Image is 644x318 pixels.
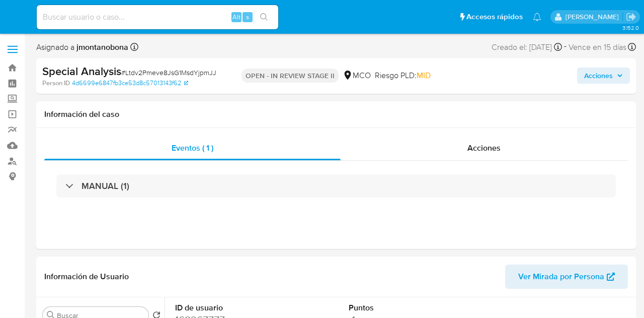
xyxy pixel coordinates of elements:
[533,13,541,21] a: Notificaciones
[175,302,281,313] dt: ID de usuario
[577,68,630,84] button: Acciones
[417,70,431,81] span: MID
[467,142,501,154] span: Acciones
[566,12,622,22] p: damian.rodriguez@mercadolibre.com
[36,42,128,53] span: Asignado a
[466,12,523,22] span: Accesos rápidos
[37,11,278,24] input: Buscar usuario o caso...
[343,70,371,81] div: MCO
[42,63,121,79] b: Special Analysis
[492,40,562,54] div: Creado el: [DATE]
[42,79,70,88] b: Person ID
[56,174,616,198] div: MANUAL (1)
[375,70,431,81] span: Riesgo PLD:
[44,272,129,282] h1: Información de Usuario
[626,12,636,22] a: Salir
[232,12,240,22] span: Alt
[121,68,216,78] span: # Ltdv2Pmeve8JsG1MsdYjpmJJ
[172,142,213,154] span: Eventos ( 1 )
[254,10,274,24] button: search-icon
[82,180,129,192] h3: MANUAL (1)
[349,302,454,313] dt: Puntos
[518,265,604,289] span: Ver Mirada por Persona
[246,12,249,22] span: s
[74,41,128,53] b: jmontanobona
[569,42,626,53] span: Vence en 15 días
[564,40,567,54] span: -
[72,79,188,88] a: 4d6699e6847fb3ce53d8c57013143f62
[584,68,613,84] span: Acciones
[44,109,628,119] h1: Información del caso
[505,265,628,289] button: Ver Mirada por Persona
[242,69,339,83] p: OPEN - IN REVIEW STAGE II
